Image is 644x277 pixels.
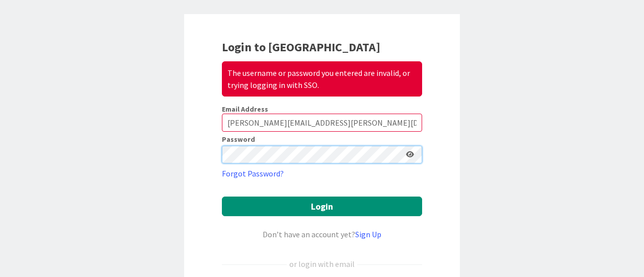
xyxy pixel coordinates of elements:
label: Password [222,136,255,143]
div: or login with email [287,258,357,270]
button: Login [222,197,422,216]
a: Sign Up [355,229,381,239]
b: Login to [GEOGRAPHIC_DATA] [222,39,380,55]
div: Don’t have an account yet? [222,228,422,240]
a: Forgot Password? [222,167,284,179]
label: Email Address [222,105,268,114]
div: The username or password you entered are invalid, or trying logging in with SSO. [222,61,422,97]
